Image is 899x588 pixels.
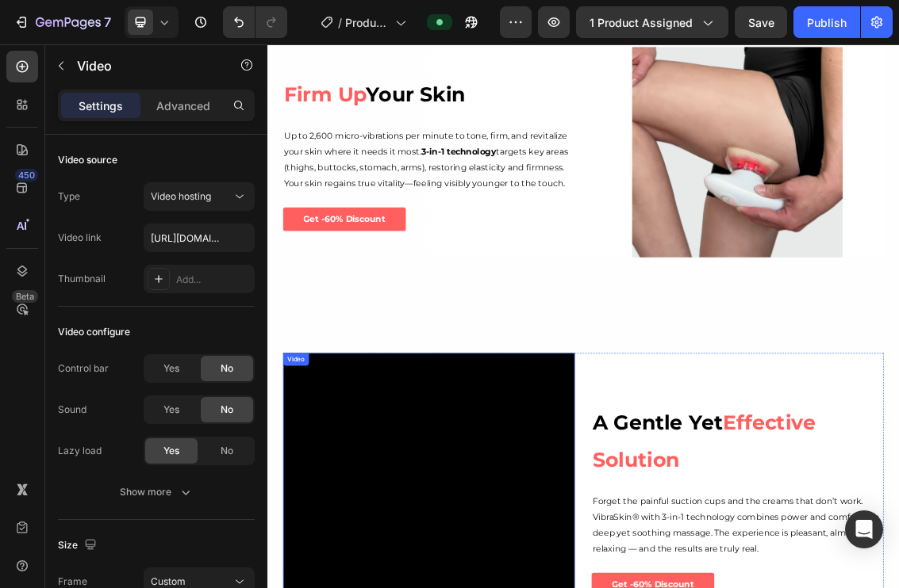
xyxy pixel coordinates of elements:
[845,510,883,548] div: Open Intercom Messenger
[58,153,117,167] div: Video source
[58,478,255,506] button: Show more
[15,169,38,181] div: 450
[345,14,389,31] span: Product page V2 VibraSkin
[735,6,787,38] button: Save
[221,444,233,458] span: No
[156,97,210,114] p: Advanced
[550,4,867,321] img: gempages_572554177977255064-1ed6e0e0-2a6e-495a-b7f1-4e02330980f7.png
[576,6,728,38] button: 1 product assigned
[58,189,80,204] div: Type
[221,361,233,376] span: No
[793,6,860,38] button: Publish
[267,44,899,588] iframe: Design area
[58,444,102,458] div: Lazy load
[104,13,111,32] p: 7
[58,535,100,556] div: Size
[163,361,179,376] span: Yes
[221,403,233,417] span: No
[27,468,60,482] div: Video
[151,575,186,587] span: Custom
[151,190,211,202] span: Video hosting
[77,56,212,75] p: Video
[163,403,179,417] span: Yes
[58,361,109,376] div: Control bar
[338,14,342,31] span: /
[58,325,130,339] div: Video configure
[176,273,251,287] div: Add...
[748,16,774,29] span: Save
[120,484,194,500] div: Show more
[144,182,255,211] button: Video hosting
[58,272,106,286] div: Thumbnail
[807,14,847,31] div: Publish
[6,6,118,38] button: 7
[79,97,123,114] p: Settings
[58,231,102,245] div: Video link
[223,6,287,38] div: Undo/Redo
[590,14,693,31] span: 1 product assigned
[58,403,86,417] div: Sound
[12,290,38,303] div: Beta
[163,444,179,458] span: Yes
[144,223,255,252] input: Insert video url here
[490,551,686,588] span: A Gentle Yet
